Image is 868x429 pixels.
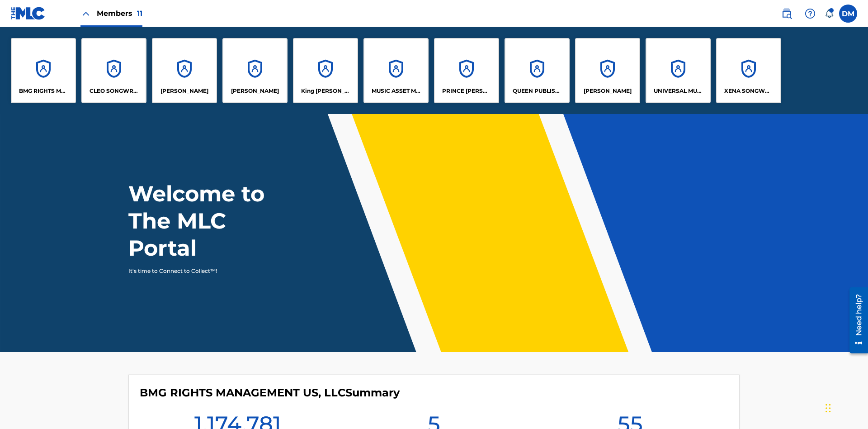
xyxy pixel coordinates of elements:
p: RONALD MCTESTERSON [584,87,632,95]
a: Public Search [778,5,796,23]
a: Accounts[PERSON_NAME] [222,38,288,103]
img: search [781,8,792,19]
span: Members [97,8,142,19]
iframe: Resource Center [843,284,868,358]
a: AccountsMUSIC ASSET MANAGEMENT (MAM) [363,38,429,103]
p: PRINCE MCTESTERSON [442,87,491,95]
a: AccountsPRINCE [PERSON_NAME] [434,38,499,103]
p: King McTesterson [301,87,350,95]
p: QUEEN PUBLISHA [513,87,562,95]
span: 11 [137,9,142,18]
p: CLEO SONGWRITER [90,87,139,95]
div: Help [801,5,819,23]
p: UNIVERSAL MUSIC PUB GROUP [654,87,703,95]
a: Accounts[PERSON_NAME] [152,38,217,103]
a: AccountsUNIVERSAL MUSIC PUB GROUP [646,38,711,103]
a: Accounts[PERSON_NAME] [575,38,640,103]
a: AccountsXENA SONGWRITER [716,38,781,103]
p: XENA SONGWRITER [724,87,774,95]
div: Drag [826,395,831,422]
iframe: Chat Widget [823,386,868,429]
div: Notifications [825,9,834,18]
p: EYAMA MCSINGER [231,87,279,95]
a: AccountsQUEEN PUBLISHA [505,38,570,103]
img: MLC Logo [11,7,46,20]
p: ELVIS COSTELLO [160,87,208,95]
a: AccountsCLEO SONGWRITER [81,38,146,103]
a: AccountsBMG RIGHTS MANAGEMENT US, LLC [11,38,76,103]
p: It's time to Connect to Collect™! [128,267,285,275]
h4: BMG RIGHTS MANAGEMENT US, LLC [140,386,400,400]
img: help [805,8,816,19]
img: Close [80,8,91,19]
a: AccountsKing [PERSON_NAME] [293,38,358,103]
div: User Menu [839,5,857,23]
p: BMG RIGHTS MANAGEMENT US, LLC [19,87,68,95]
p: MUSIC ASSET MANAGEMENT (MAM) [372,87,421,95]
h1: Welcome to The MLC Portal [128,180,297,262]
